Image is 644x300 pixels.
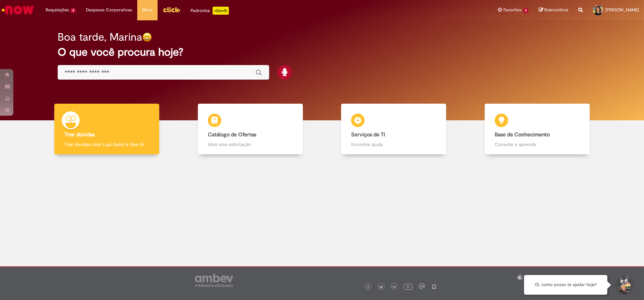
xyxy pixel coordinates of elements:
div: Oi, como posso te ajudar hoje? [524,275,607,295]
a: Catálogo de Ofertas Abra uma solicitação [179,104,322,155]
span: [PERSON_NAME] [605,7,639,13]
img: logo_footer_twitter.png [379,285,383,289]
div: Padroniza [191,7,229,15]
a: Base de Conhecimento Consulte e aprenda [465,104,609,155]
img: happy-face.png [142,32,152,42]
button: Iniciar Conversa de Suporte [614,275,634,295]
img: logo_footer_youtube.png [404,282,412,291]
span: 2 [523,8,529,13]
b: Serviços de TI [351,131,385,138]
p: Encontre ajuda [351,141,436,148]
img: click_logo_yellow_360x200.png [163,5,181,15]
span: More [142,7,153,13]
b: Tirar dúvidas [64,131,95,138]
b: Base de Conhecimento [495,131,550,138]
p: +GenAi [213,7,229,15]
span: Requisições [46,7,69,13]
h2: O que você procura hoje? [58,46,586,58]
b: Catálogo de Ofertas [208,131,256,138]
img: logo_footer_naosei.png [431,283,437,289]
img: logo_footer_facebook.png [366,285,370,289]
a: Tirar dúvidas Tirar dúvidas com Lupi Assist e Gen Ai [35,104,179,155]
img: logo_footer_workplace.png [419,283,425,289]
p: Abra uma solicitação [208,141,293,148]
h2: Boa tarde, Marina [58,31,142,43]
p: Tirar dúvidas com Lupi Assist e Gen Ai [64,141,149,148]
img: logo_footer_ambev_rotulo_gray.png [195,274,233,287]
span: Rascunhos [544,7,568,13]
a: Rascunhos [539,7,568,13]
span: Favoritos [503,7,522,13]
img: ServiceNow [1,3,35,17]
a: Serviços de TI Encontre ajuda [322,104,466,155]
span: Despesas Corporativas [86,7,132,13]
span: 4 [70,8,76,13]
img: logo_footer_linkedin.png [393,285,396,289]
p: Consulte e aprenda [495,141,580,148]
